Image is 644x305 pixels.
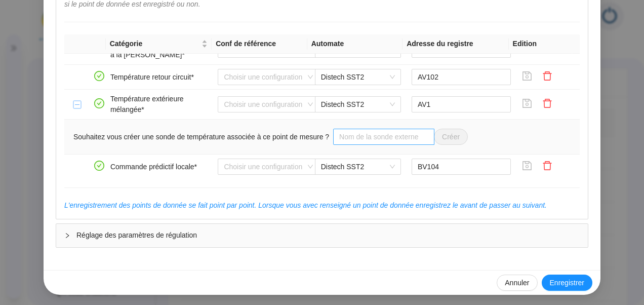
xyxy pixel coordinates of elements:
span: check-circle [94,161,104,171]
td: Température extérieure mélangée* [106,90,214,120]
input: AV101, ... [412,69,511,85]
span: delete [542,161,552,171]
input: AV101, ... [412,159,511,175]
span: Enregistrer [550,278,584,288]
span: delete [542,71,552,81]
button: Réduire la ligne [73,101,82,109]
span: L'enregistrement des points de donnée se fait point par point. Lorsque vous avec renseigné un poi... [64,201,547,209]
span: delete [542,98,552,108]
span: Distech SST2 [321,97,395,112]
div: Réglage des paramètres de régulation [56,224,588,247]
td: Température retour circuit* [106,65,214,90]
th: Catégorie [106,34,212,54]
th: Conf de référence [212,34,307,54]
div: Souhaitez vous créer une sonde de température associée à ce point de mesure ? [73,132,329,142]
button: Créer [434,129,468,145]
th: Edition [509,34,573,54]
span: Distech SST2 [321,69,395,85]
span: check-circle [94,98,104,108]
input: AV101, ... [412,96,511,112]
span: Catégorie [110,39,199,49]
td: Commande prédictif locale* [106,155,214,179]
span: Annuler [505,278,529,288]
span: Réglage des paramètres de régulation [76,230,580,241]
span: check-circle [94,71,104,81]
th: Automate [307,34,403,54]
button: Annuler [497,275,537,291]
span: collapsed [64,233,70,239]
button: Enregistrer [542,275,592,291]
th: Adresse du registre [402,34,508,54]
input: Nom de la sonde externe [333,129,434,145]
span: Distech SST2 [321,159,395,174]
